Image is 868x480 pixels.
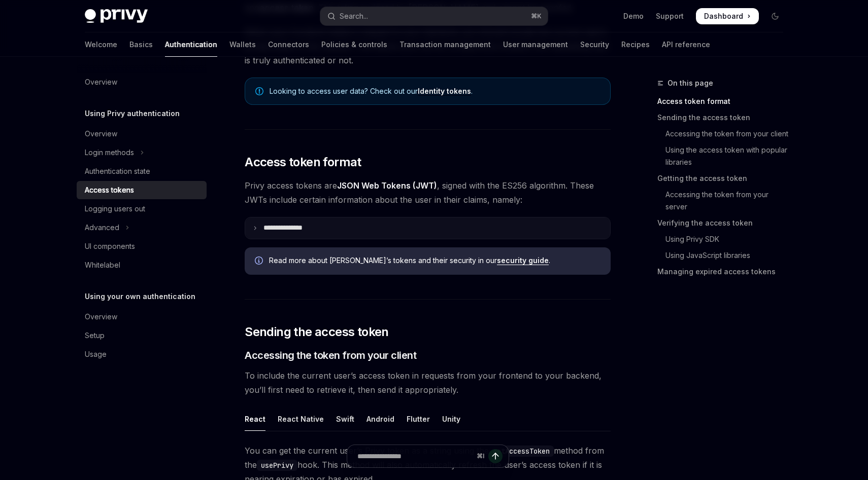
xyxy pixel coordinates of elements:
span: Sending the access token [245,324,389,340]
input: Ask a question... [357,445,473,467]
a: Transaction management [399,32,491,57]
a: Overview [77,125,207,143]
a: Using JavaScript libraries [657,247,791,264]
a: Whitelabel [77,256,207,274]
span: Looking to access user data? Check out our . [270,86,600,96]
a: Overview [77,73,207,91]
a: Demo [623,11,644,21]
a: Basics [129,32,153,57]
a: Usage [77,345,207,363]
button: Open search [320,7,548,25]
span: Privy access tokens are , signed with the ES256 algorithm. These JWTs include certain information... [245,178,611,207]
div: Logging users out [85,203,145,215]
a: JSON Web Tokens (JWT) [337,180,437,191]
button: Toggle Advanced section [77,218,207,237]
button: Send message [488,449,503,463]
div: Unity [442,407,460,431]
a: Accessing the token from your server [657,187,791,215]
div: Whitelabel [85,259,120,271]
a: Setup [77,326,207,345]
div: Usage [85,348,107,360]
div: Access tokens [85,184,134,196]
a: Using Privy SDK [657,231,791,247]
a: Recipes [621,32,650,57]
div: React [245,407,265,431]
a: Security [580,32,609,57]
button: Toggle dark mode [767,8,783,24]
a: Access tokens [77,181,207,199]
div: Overview [85,311,117,323]
a: Identity tokens [418,87,471,96]
div: Search... [340,10,368,22]
div: React Native [278,407,324,431]
span: Access token format [245,154,361,170]
div: Authentication state [85,165,150,177]
div: Advanced [85,221,119,234]
a: User management [503,32,568,57]
span: Accessing the token from your client [245,348,416,362]
a: Managing expired access tokens [657,264,791,280]
a: Dashboard [696,8,759,24]
a: Access token format [657,93,791,109]
a: Welcome [85,32,117,57]
div: Overview [85,76,117,88]
h5: Using Privy authentication [85,107,180,120]
div: Android [366,407,394,431]
a: Connectors [268,32,309,57]
a: security guide [497,256,549,265]
a: Sending the access token [657,109,791,126]
div: Setup [85,329,105,342]
h5: Using your own authentication [85,290,195,303]
div: UI components [85,240,135,252]
button: Toggle Login methods section [77,143,207,162]
a: Overview [77,308,207,326]
span: To include the current user’s access token in requests from your frontend to your backend, you’ll... [245,368,611,397]
svg: Info [255,256,265,267]
a: UI components [77,237,207,255]
a: Wallets [229,32,256,57]
a: Policies & controls [321,32,387,57]
div: Flutter [407,407,430,431]
a: Using the access token with popular libraries [657,142,791,170]
div: Swift [336,407,354,431]
a: Authentication [165,32,217,57]
a: Accessing the token from your client [657,126,791,142]
a: API reference [662,32,710,57]
svg: Note [255,87,263,95]
a: Logging users out [77,200,207,218]
span: Dashboard [704,11,743,21]
span: Read more about [PERSON_NAME]’s tokens and their security in our . [269,255,600,266]
a: Getting the access token [657,170,791,187]
div: Overview [85,128,117,140]
div: Login methods [85,146,134,159]
a: Authentication state [77,162,207,180]
a: Support [656,11,684,21]
img: dark logo [85,9,148,23]
span: ⌘ K [531,12,542,20]
a: Verifying the access token [657,215,791,231]
span: On this page [667,77,713,89]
